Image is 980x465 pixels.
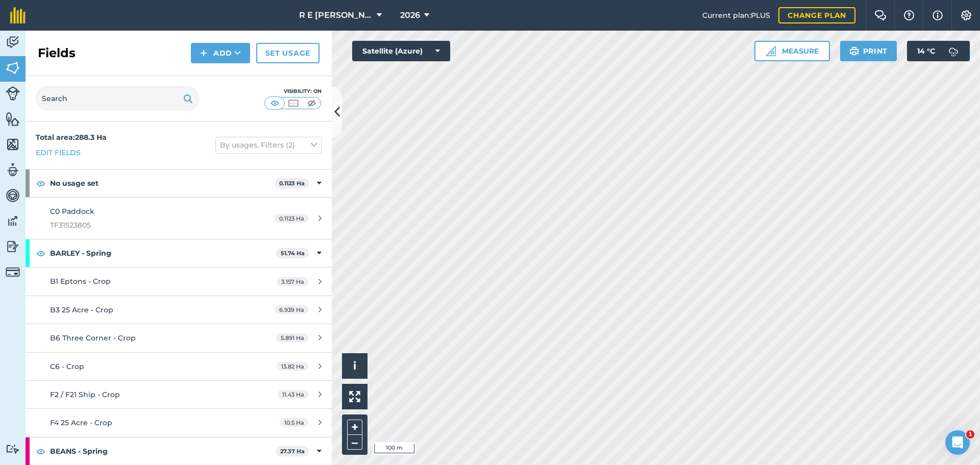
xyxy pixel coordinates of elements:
img: svg+xml;base64,PHN2ZyB4bWxucz0iaHR0cDovL3d3dy53My5vcmcvMjAwMC9zdmciIHdpZHRoPSI1MCIgaGVpZ2h0PSI0MC... [268,98,281,108]
img: Ruler icon [766,46,776,56]
span: TF31523805 [50,219,242,231]
strong: 27.37 Ha [280,448,305,455]
img: svg+xml;base64,PD94bWwgdmVyc2lvbj0iMS4wIiBlbmNvZGluZz0idXRmLTgiPz4KPCEtLSBHZW5lcmF0b3I6IEFkb2JlIE... [6,239,20,254]
img: A cog icon [960,10,972,20]
button: By usages, Filters (2) [215,137,322,153]
img: svg+xml;base64,PHN2ZyB4bWxucz0iaHR0cDovL3d3dy53My5vcmcvMjAwMC9zdmciIHdpZHRoPSI1NiIgaGVpZ2h0PSI2MC... [6,111,20,127]
a: B3 25 Acre - Crop6.939 Ha [26,296,332,324]
a: B6 Three Corner - Crop5.891 Ha [26,324,332,352]
img: svg+xml;base64,PD94bWwgdmVyc2lvbj0iMS4wIiBlbmNvZGluZz0idXRmLTgiPz4KPCEtLSBHZW5lcmF0b3I6IEFkb2JlIE... [6,188,20,203]
img: Four arrows, one pointing top left, one top right, one bottom right and the last bottom left [349,391,360,402]
img: svg+xml;base64,PHN2ZyB4bWxucz0iaHR0cDovL3d3dy53My5vcmcvMjAwMC9zdmciIHdpZHRoPSIxNyIgaGVpZ2h0PSIxNy... [933,9,943,21]
strong: Total area : 288.3 Ha [36,133,107,142]
button: Add [191,43,250,63]
span: F2 / F21 Ship - Crop [50,390,120,399]
img: svg+xml;base64,PD94bWwgdmVyc2lvbj0iMS4wIiBlbmNvZGluZz0idXRmLTgiPz4KPCEtLSBHZW5lcmF0b3I6IEFkb2JlIE... [6,444,20,454]
a: C0 PaddockTF315238050.1123 Ha [26,198,332,239]
img: svg+xml;base64,PHN2ZyB4bWxucz0iaHR0cDovL3d3dy53My5vcmcvMjAwMC9zdmciIHdpZHRoPSI1MCIgaGVpZ2h0PSI0MC... [305,98,318,108]
button: Satellite (Azure) [352,41,450,61]
span: 13.82 Ha [277,362,308,371]
input: Search [36,86,199,111]
a: C6 - Crop13.82 Ha [26,353,332,380]
a: Set usage [256,43,320,63]
div: BEANS - Spring27.37 Ha [26,437,332,465]
span: F4 25 Acre - Crop [50,418,112,427]
strong: BEANS - Spring [50,437,276,465]
img: svg+xml;base64,PD94bWwgdmVyc2lvbj0iMS4wIiBlbmNvZGluZz0idXRmLTgiPz4KPCEtLSBHZW5lcmF0b3I6IEFkb2JlIE... [6,265,20,279]
a: Change plan [778,7,855,23]
span: 5.891 Ha [276,333,308,342]
span: 10.5 Ha [280,418,308,427]
img: svg+xml;base64,PHN2ZyB4bWxucz0iaHR0cDovL3d3dy53My5vcmcvMjAwMC9zdmciIHdpZHRoPSIxOCIgaGVpZ2h0PSIyNC... [36,445,45,457]
span: 6.939 Ha [275,305,308,314]
img: svg+xml;base64,PHN2ZyB4bWxucz0iaHR0cDovL3d3dy53My5vcmcvMjAwMC9zdmciIHdpZHRoPSIxOSIgaGVpZ2h0PSIyNC... [183,92,193,105]
div: No usage set0.1123 Ha [26,169,332,197]
span: B3 25 Acre - Crop [50,305,113,314]
img: svg+xml;base64,PHN2ZyB4bWxucz0iaHR0cDovL3d3dy53My5vcmcvMjAwMC9zdmciIHdpZHRoPSI1NiIgaGVpZ2h0PSI2MC... [6,60,20,76]
img: svg+xml;base64,PHN2ZyB4bWxucz0iaHR0cDovL3d3dy53My5vcmcvMjAwMC9zdmciIHdpZHRoPSIxNCIgaGVpZ2h0PSIyNC... [200,47,207,59]
span: i [353,359,356,372]
span: B1 Eptons - Crop [50,277,111,286]
img: svg+xml;base64,PHN2ZyB4bWxucz0iaHR0cDovL3d3dy53My5vcmcvMjAwMC9zdmciIHdpZHRoPSI1NiIgaGVpZ2h0PSI2MC... [6,137,20,152]
div: BARLEY - Spring51.74 Ha [26,239,332,267]
span: 14 ° C [917,41,935,61]
a: B1 Eptons - Crop3.157 Ha [26,267,332,295]
a: F2 / F21 Ship - Crop11.43 Ha [26,381,332,408]
button: – [347,435,362,450]
strong: No usage set [50,169,275,197]
img: svg+xml;base64,PD94bWwgdmVyc2lvbj0iMS4wIiBlbmNvZGluZz0idXRmLTgiPz4KPCEtLSBHZW5lcmF0b3I6IEFkb2JlIE... [6,213,20,229]
span: R E [PERSON_NAME] [299,9,373,21]
span: Current plan : PLUS [702,10,770,21]
h2: Fields [38,45,76,61]
img: svg+xml;base64,PHN2ZyB4bWxucz0iaHR0cDovL3d3dy53My5vcmcvMjAwMC9zdmciIHdpZHRoPSI1MCIgaGVpZ2h0PSI0MC... [287,98,300,108]
img: svg+xml;base64,PD94bWwgdmVyc2lvbj0iMS4wIiBlbmNvZGluZz0idXRmLTgiPz4KPCEtLSBHZW5lcmF0b3I6IEFkb2JlIE... [6,35,20,50]
button: i [342,353,367,379]
img: svg+xml;base64,PHN2ZyB4bWxucz0iaHR0cDovL3d3dy53My5vcmcvMjAwMC9zdmciIHdpZHRoPSIxOCIgaGVpZ2h0PSIyNC... [36,247,45,259]
span: 2026 [400,9,420,21]
a: Edit fields [36,147,81,158]
span: B6 Three Corner - Crop [50,333,136,342]
strong: BARLEY - Spring [50,239,276,267]
span: C6 - Crop [50,362,84,371]
button: Measure [754,41,830,61]
a: F4 25 Acre - Crop10.5 Ha [26,409,332,436]
img: svg+xml;base64,PHN2ZyB4bWxucz0iaHR0cDovL3d3dy53My5vcmcvMjAwMC9zdmciIHdpZHRoPSIxOCIgaGVpZ2h0PSIyNC... [36,177,45,189]
button: 14 °C [907,41,970,61]
strong: 0.1123 Ha [279,180,305,187]
img: svg+xml;base64,PD94bWwgdmVyc2lvbj0iMS4wIiBlbmNvZGluZz0idXRmLTgiPz4KPCEtLSBHZW5lcmF0b3I6IEFkb2JlIE... [943,41,964,61]
img: svg+xml;base64,PD94bWwgdmVyc2lvbj0iMS4wIiBlbmNvZGluZz0idXRmLTgiPz4KPCEtLSBHZW5lcmF0b3I6IEFkb2JlIE... [6,162,20,178]
span: 3.157 Ha [277,277,308,286]
span: C0 Paddock [50,207,94,216]
span: 11.43 Ha [278,390,308,399]
img: fieldmargin Logo [10,7,26,23]
img: svg+xml;base64,PD94bWwgdmVyc2lvbj0iMS4wIiBlbmNvZGluZz0idXRmLTgiPz4KPCEtLSBHZW5lcmF0b3I6IEFkb2JlIE... [6,86,20,101]
span: 0.1123 Ha [275,214,308,223]
button: Print [840,41,897,61]
img: A question mark icon [903,10,915,20]
iframe: Intercom live chat [945,430,970,455]
img: Two speech bubbles overlapping with the left bubble in the forefront [874,10,887,20]
button: + [347,420,362,435]
div: Visibility: On [264,87,322,95]
img: svg+xml;base64,PHN2ZyB4bWxucz0iaHR0cDovL3d3dy53My5vcmcvMjAwMC9zdmciIHdpZHRoPSIxOSIgaGVpZ2h0PSIyNC... [849,45,859,57]
span: 1 [966,430,974,438]
strong: 51.74 Ha [281,250,305,257]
